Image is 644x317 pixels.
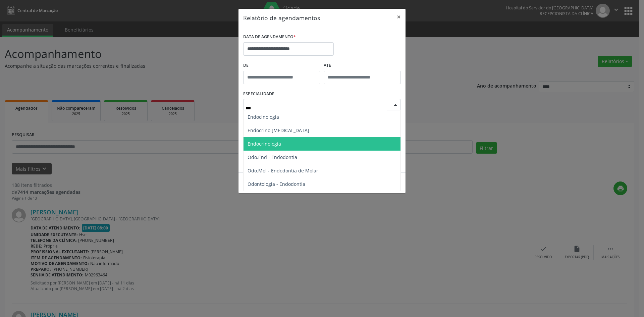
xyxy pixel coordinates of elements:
[248,141,281,147] span: Endocrinologia
[243,13,320,22] h5: Relatório de agendamentos
[243,32,296,42] label: DATA DE AGENDAMENTO
[248,154,297,160] span: Odo.End - Endodontia
[248,114,279,120] span: Endocinologia
[248,127,309,134] span: Endocrino [MEDICAL_DATA]
[324,60,401,71] label: ATÉ
[243,89,274,99] label: ESPECIALIDADE
[248,181,305,187] span: Odontologia - Endodontia
[243,60,320,71] label: De
[248,167,318,174] span: Odo.Mol - Endodontia de Molar
[392,9,406,25] button: Close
